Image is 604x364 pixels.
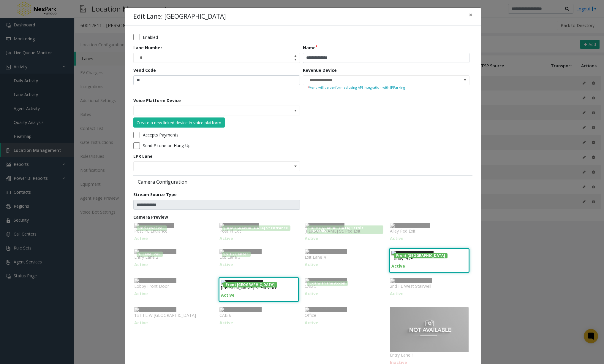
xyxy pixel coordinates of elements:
p: Entry Lane 2 [134,254,213,260]
span: 2nd Level PoF [137,225,167,231]
img: Camera Preview 34 [305,249,347,254]
span: Increase value [291,53,300,58]
p: Active [391,263,467,269]
img: Preview unavailable [390,307,469,352]
span: Exit with the Axxon [307,281,348,286]
span: G Level PoF [137,252,163,257]
label: Enabled [143,34,158,40]
p: Office [305,312,383,318]
label: Camera Preview [133,214,168,220]
p: Active [305,290,383,297]
div: Create a new linked device in voice platform [137,120,221,126]
p: Active [305,235,383,241]
label: Voice Platform Device [133,97,181,104]
p: Lobby POF [391,255,467,262]
span: [DEMOGRAPHIC_DATA] St Exit (Monthly) [307,225,383,234]
button: Create a new linked device in voice platform [133,117,225,128]
img: Camera Preview 38 [305,278,347,283]
img: Camera Preview 32 [134,249,176,254]
img: Camera Preview 3 [305,223,344,228]
p: Active [390,235,469,241]
p: Post Pl Exit [219,228,298,234]
p: Active [221,292,297,298]
img: Camera Preview 40 [134,307,176,312]
label: Send # tone on Hang-Up [143,142,191,149]
small: Vend will be performed using API integration with IPParking [307,85,465,90]
p: Active [390,290,469,297]
img: Camera Preview 42 [305,307,347,312]
p: Active [305,261,383,268]
img: Camera Preview 4 [390,223,430,228]
p: Active [219,261,298,268]
p: Active [219,235,298,241]
p: Exit Lane 4 [305,254,383,260]
img: Camera Preview 36 [134,278,176,283]
p: CAB 5 [305,283,383,289]
button: Close [465,8,477,22]
label: LPR Lane [133,153,153,159]
p: CAB 6 [219,312,298,318]
p: Exit Lane 3 [219,254,298,260]
p: Active [305,320,383,326]
input: NO DATA FOUND [134,106,266,115]
img: Camera Preview 35 [391,251,434,255]
img: Camera Preview 37 [221,280,263,284]
p: [PERSON_NAME] St Entrance [221,284,297,291]
p: 2nd FL West Stairwell [390,283,469,289]
p: Post PL Entrance [134,228,213,234]
p: 1ST FL W [GEOGRAPHIC_DATA] [134,312,213,318]
label: Accepts Payments [143,132,178,138]
p: Active [134,290,213,297]
p: Active [134,235,213,241]
label: Lane Number [133,44,162,51]
input: NO DATA FOUND [134,162,266,171]
p: Active [134,320,213,326]
p: Alley Ped Exit [390,228,469,234]
img: Camera Preview 1 [134,223,174,228]
img: Camera Preview 2 [219,223,259,228]
label: Revenue Device [303,67,337,73]
label: Camera Configuration [133,179,301,185]
span: Front [GEOGRAPHIC_DATA] [223,282,277,287]
p: Active [134,261,213,268]
img: Camera Preview 33 [219,249,262,254]
span: Decrease value [291,58,300,63]
span: [DEMOGRAPHIC_DATA] St Entrance [222,225,290,231]
span: × [469,11,472,19]
img: Camera Preview 39 [390,278,432,283]
p: Entry Lane 1 [390,352,469,358]
p: [PERSON_NAME] St. Ped Exit [305,228,383,234]
label: Stream Source Type [133,191,177,198]
span: Exit 2 Center [222,252,251,257]
label: Name [303,44,317,51]
p: Lobby Front Door [134,283,213,289]
img: Camera Preview 41 [219,307,262,312]
h4: Edit Lane: [GEOGRAPHIC_DATA] [133,12,226,21]
p: Active [219,320,298,326]
label: Vend Code [133,67,156,73]
span: Front [GEOGRAPHIC_DATA] [394,253,448,258]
